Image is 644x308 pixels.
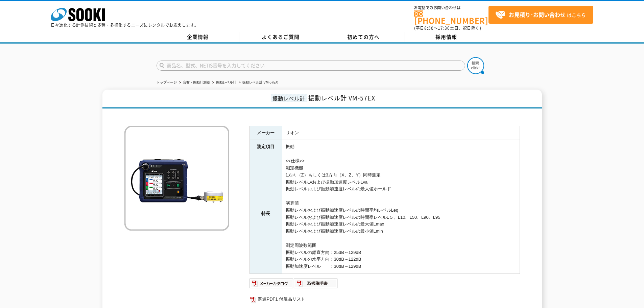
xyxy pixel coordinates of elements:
th: 特長 [249,154,282,274]
strong: お見積り･お問い合わせ [509,10,566,19]
td: 振動 [282,140,520,154]
a: 取扱説明書 [294,282,338,287]
li: 振動レベル計 VM-57EX [237,79,278,86]
a: 振動レベル計 [216,80,236,84]
span: 17:30 [438,25,450,31]
td: <<仕様>> 測定機能 1方向（Z）もしくは3方向（X、Z、Y）同時測定 振動レベルLvおよび振動加速度レベルLva 振動レベルおよび振動加速度レベルの最大値ホールド 演算値 振動レベルおよび振... [282,154,520,274]
img: 取扱説明書 [294,278,338,289]
a: 関連PDF1 付属品リスト [249,295,520,304]
td: リオン [282,126,520,140]
th: メーカー [249,126,282,140]
input: 商品名、型式、NETIS番号を入力してください [157,61,465,71]
th: 測定項目 [249,140,282,154]
span: 初めての方へ [347,33,380,41]
span: 振動レベル計 VM-57EX [308,93,375,102]
span: (平日 ～ 土日、祝日除く) [414,25,481,31]
span: 8:50 [424,25,434,31]
a: [PHONE_NUMBER] [414,10,488,24]
img: メーカーカタログ [249,278,294,289]
a: お見積り･お問い合わせはこちら [488,6,593,24]
span: 振動レベル計 [271,94,307,102]
p: 日々進化する計測技術と多種・多様化するニーズにレンタルでお応えします。 [51,23,199,27]
a: よくあるご質問 [239,32,322,42]
a: 採用情報 [405,32,488,42]
a: 企業情報 [157,32,239,42]
img: 振動レベル計 VM-57EX [124,126,229,231]
a: メーカーカタログ [249,282,294,287]
a: 初めての方へ [322,32,405,42]
span: はこちら [495,10,586,20]
a: 音響・振動計測器 [183,80,210,84]
span: お電話でのお問い合わせは [414,6,488,10]
img: btn_search.png [467,57,484,74]
a: トップページ [157,80,177,84]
